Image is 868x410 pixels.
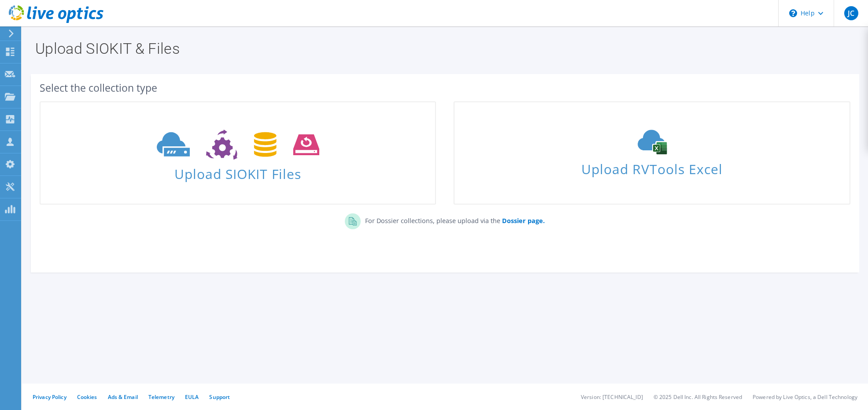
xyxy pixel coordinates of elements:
a: Cookies [77,393,97,401]
li: Version: [TECHNICAL_ID] [581,393,643,401]
svg: \n [789,9,797,17]
a: Upload SIOKIT Files [40,101,436,205]
span: Upload SIOKIT Files [41,162,435,181]
a: Ads & Email [108,393,138,401]
h1: Upload SIOKIT & Files [35,41,850,56]
li: Powered by Live Optics, a Dell Technology [753,393,857,401]
div: Select the collection type [40,83,850,93]
a: Privacy Policy [33,393,66,401]
a: Dossier page. [500,216,545,225]
p: For Dossier collections, please upload via the [361,213,545,226]
b: Dossier page. [502,216,545,225]
li: © 2025 Dell Inc. All Rights Reserved [654,393,742,401]
span: Upload RVTools Excel [454,157,849,176]
a: Upload RVTools Excel [454,101,850,205]
a: Support [209,393,230,401]
a: EULA [185,393,199,401]
span: JC [844,6,858,20]
a: Telemetry [148,393,174,401]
